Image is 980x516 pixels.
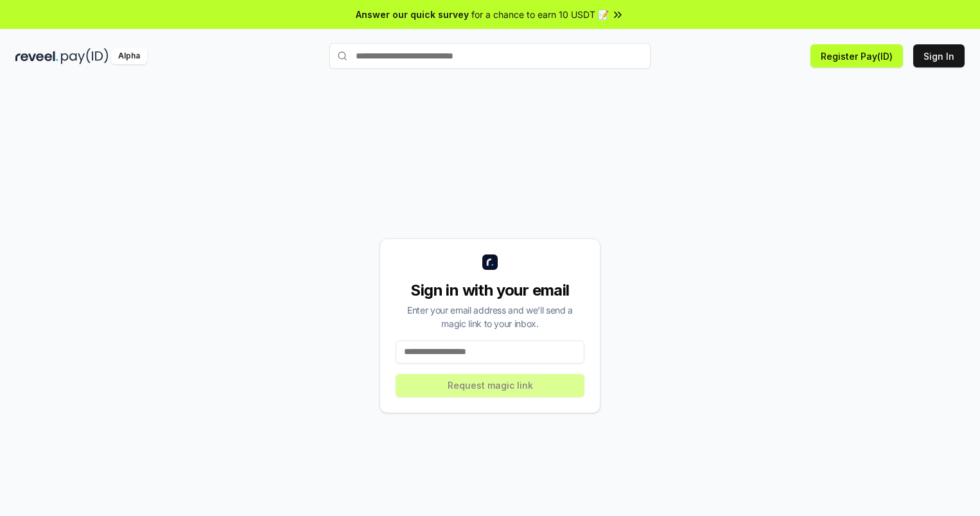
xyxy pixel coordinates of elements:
div: Sign in with your email [396,280,584,301]
span: Answer our quick survey [356,8,469,21]
img: logo_small [482,254,498,270]
div: Alpha [111,48,147,64]
span: for a chance to earn 10 USDT 📝 [471,8,609,21]
div: Enter your email address and we’ll send a magic link to your inbox. [396,303,584,330]
img: reveel_dark [15,48,58,64]
button: Sign In [913,44,965,67]
img: pay_id [61,48,109,64]
button: Register Pay(ID) [810,44,903,67]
